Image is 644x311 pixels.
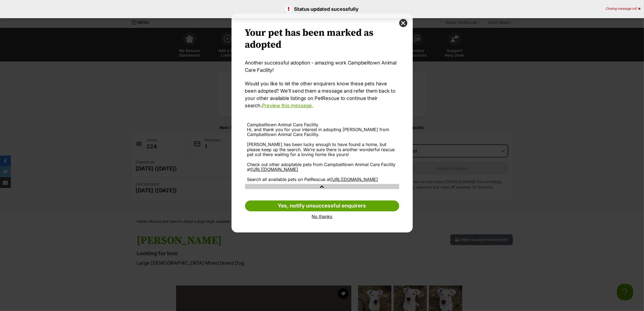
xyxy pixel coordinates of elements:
[251,167,298,172] a: [URL][DOMAIN_NAME]
[245,27,399,51] h2: Your pet has been marked as adopted
[5,5,639,13] p: Status updated sucessfully
[245,200,399,211] a: Yes, notify unsuccessful enquirers
[331,177,378,182] a: [URL][DOMAIN_NAME]
[245,80,399,109] p: Would you like to let the other enquirers know these pets have been adopted? We’ll send them a me...
[262,103,313,108] a: Preview this message.
[399,19,407,27] button: close
[245,214,399,219] a: No thanks
[635,7,637,11] span: 5
[247,122,319,127] span: Campbelltown Animal Care Facility
[605,7,640,11] div: Closing message in
[245,59,399,74] p: Another successful adoption - amazing work Campbelltown Animal Care Facility!
[247,127,397,182] div: Hi, and thank you for your interest in adopting [PERSON_NAME] from Campbelltown Animal Care Facil...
